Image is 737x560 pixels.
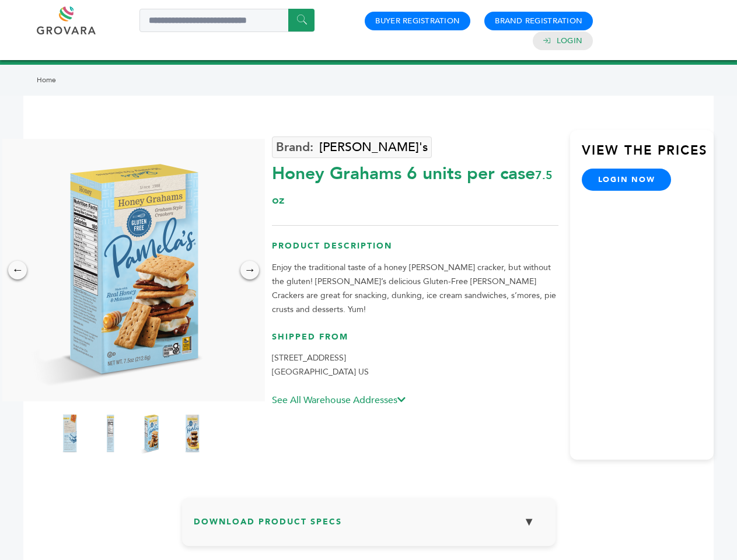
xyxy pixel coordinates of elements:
a: See All Warehouse Addresses [272,394,406,407]
h3: View the Prices [582,142,714,169]
div: Honey Grahams 6 units per case [272,156,558,211]
a: Brand Registration [495,16,582,26]
h3: Product Description [272,240,558,261]
a: Buyer Registration [375,16,460,26]
a: login now [582,169,672,191]
img: Honey Grahams 6 units per case 7.5 oz [177,410,207,457]
h3: Shipped From [272,331,558,352]
img: Honey Grahams 6 units per case 7.5 oz Product Label [55,410,84,457]
a: Home [37,75,56,85]
a: [PERSON_NAME]'s [272,136,432,158]
h3: Download Product Specs [194,509,544,543]
p: [STREET_ADDRESS] [GEOGRAPHIC_DATA] US [272,351,558,379]
a: Login [557,36,582,46]
button: ▼ [515,509,544,534]
div: → [240,261,259,279]
img: Honey Grahams 6 units per case 7.5 oz Nutrition Info [96,410,125,457]
p: Enjoy the traditional taste of a honey [PERSON_NAME] cracker, but without the gluten! [PERSON_NAM... [272,261,558,317]
input: Search a product or brand... [139,9,315,32]
img: Honey Grahams 6 units per case 7.5 oz [137,410,166,457]
div: ← [8,261,27,279]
